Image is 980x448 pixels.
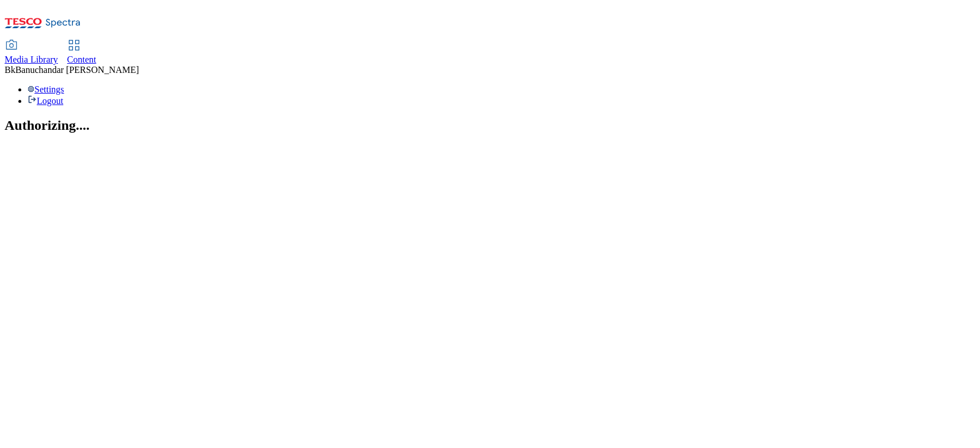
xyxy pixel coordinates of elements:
span: Banuchandar [PERSON_NAME] [16,65,140,75]
a: Settings [28,84,64,94]
a: Media Library [5,41,58,65]
span: Media Library [5,55,58,64]
h2: Authorizing.... [5,118,975,133]
span: Bk [5,65,16,75]
a: Content [67,41,96,65]
span: Content [67,55,96,64]
a: Logout [28,96,63,106]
